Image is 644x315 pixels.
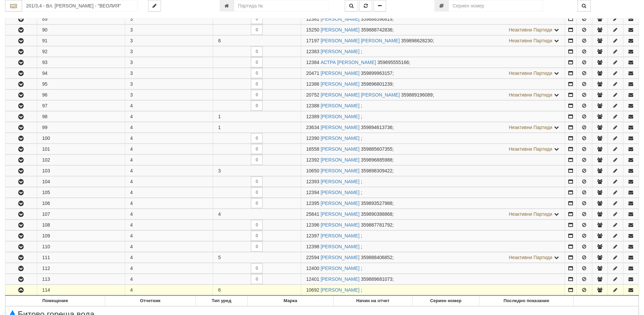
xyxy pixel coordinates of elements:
span: 359885607355 [361,146,392,152]
td: 4 [125,111,213,122]
td: 4 [125,241,213,252]
span: Неактивни Партиди [509,38,552,43]
span: Неактивни Партиди [509,211,552,217]
span: 359896801239 [361,81,392,87]
span: 6 [218,287,221,293]
span: 359896885988 [361,157,392,163]
td: 4 [125,187,213,198]
td: 100 [37,133,125,144]
td: 4 [125,209,213,219]
span: Партида № [306,114,319,119]
td: 98 [37,111,125,122]
a: [PERSON_NAME] [320,287,359,293]
span: Партида № [306,244,319,249]
span: Партида № [306,211,319,217]
td: ; [301,241,565,252]
td: 4 [125,176,213,187]
th: Начин на отчет [333,296,412,306]
td: 3 [125,14,213,24]
th: Марка [247,296,333,306]
td: 101 [37,144,125,154]
span: Партида № [306,49,319,54]
td: 94 [37,68,125,79]
a: [PERSON_NAME] [PERSON_NAME] [320,38,400,43]
a: [PERSON_NAME] [320,190,359,195]
td: 4 [125,166,213,176]
span: Партида № [306,157,319,163]
span: Партида № [306,27,319,33]
span: Партида № [306,190,319,195]
span: Партида № [306,16,319,22]
td: ; [301,122,565,133]
td: 103 [37,166,125,176]
th: Помещение [6,296,105,306]
td: 3 [125,90,213,100]
td: 4 [125,198,213,209]
td: 113 [37,274,125,285]
span: 359889681073 [361,276,392,282]
td: ; [301,166,565,176]
a: [PERSON_NAME] [PERSON_NAME] [320,92,400,98]
a: [PERSON_NAME] [320,81,359,87]
td: 3 [125,25,213,35]
span: Неактивни Партиди [509,70,552,76]
span: 359899963157 [361,70,392,76]
a: [PERSON_NAME] [320,201,359,206]
span: Неактивни Партиди [509,27,552,33]
td: 90 [37,25,125,35]
span: Партида № [306,135,319,141]
a: [PERSON_NAME] [320,114,359,119]
span: Партида № [306,255,319,260]
td: 4 [125,155,213,165]
span: Неактивни Партиди [509,125,552,130]
td: 4 [125,101,213,111]
th: Сериен номер [412,296,479,306]
td: 106 [37,198,125,209]
td: ; [301,209,565,219]
span: Неактивни Партиди [509,255,552,260]
span: 359895555166 [377,60,409,65]
td: 104 [37,176,125,187]
td: 95 [37,79,125,89]
span: Партида № [306,103,319,108]
a: [PERSON_NAME] [320,276,359,282]
td: 4 [125,274,213,285]
a: [PERSON_NAME] [320,244,359,249]
td: 4 [125,252,213,263]
span: 359889196089 [401,92,432,98]
td: ; [301,220,565,230]
a: [PERSON_NAME] [320,27,359,33]
span: Партида № [306,146,319,152]
td: ; [301,111,565,122]
td: 114 [37,285,125,296]
td: 96 [37,90,125,100]
td: ; [301,79,565,89]
span: 359890388868 [361,211,392,217]
span: Партида № [306,233,319,238]
td: 89 [37,14,125,24]
a: [PERSON_NAME] [320,146,359,152]
span: 8 [218,38,221,43]
td: ; [301,252,565,263]
span: Неактивни Партиди [509,146,552,152]
span: 359887781792 [361,222,392,228]
span: Партида № [306,266,319,271]
td: 112 [37,263,125,274]
th: Отчетник [105,296,195,306]
span: Партида № [306,179,319,184]
td: ; [301,36,565,46]
span: Партида № [306,222,319,228]
td: 92 [37,46,125,57]
td: 91 [37,36,125,46]
span: Партида № [306,125,319,130]
span: 359888406852 [361,255,392,260]
span: Партида № [306,60,319,65]
a: [PERSON_NAME] [320,266,359,271]
td: 108 [37,220,125,230]
span: 359888742836 [361,27,392,33]
span: Партида № [306,168,319,173]
a: [PERSON_NAME] [320,255,359,260]
td: 97 [37,101,125,111]
td: ; [301,231,565,241]
span: Партида № [306,70,319,76]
